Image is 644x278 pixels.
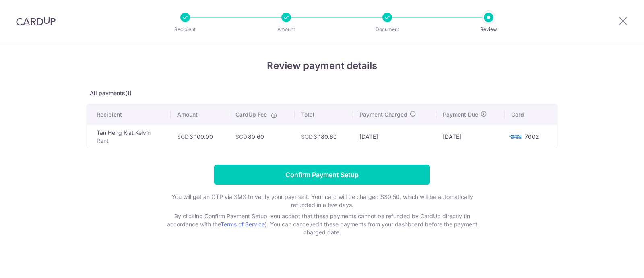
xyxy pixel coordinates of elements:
[229,125,295,148] td: 80.60
[591,254,636,274] iframe: ウィジェットを開いて詳しい情報を確認できます
[256,25,316,33] p: Amount
[161,193,483,209] p: You will get an OTP via SMS to verify your payment. Your card will be charged S$0.50, which will ...
[221,221,265,228] a: Terms of Service
[16,16,56,26] img: CardUp
[87,125,171,148] td: Tan Heng Kiat Kelvin
[177,133,189,140] span: SGD
[87,104,171,125] th: Recipient
[525,133,539,140] span: 7002
[87,89,557,97] p: All payments(1)
[357,25,417,33] p: Document
[443,111,478,119] span: Payment Due
[507,132,523,142] img: <span class="translation_missing" title="translation missing: en.account_steps.new_confirm_form.b...
[97,137,164,145] p: Rent
[161,212,483,236] p: By clicking Confirm Payment Setup, you accept that these payments cannot be refunded by CardUp di...
[87,59,557,73] h4: Review payment details
[171,104,229,125] th: Amount
[353,125,436,148] td: [DATE]
[436,125,505,148] td: [DATE]
[235,111,267,119] span: CardUp Fee
[295,104,353,125] th: Total
[359,111,407,119] span: Payment Charged
[295,125,353,148] td: 3,180.60
[459,25,518,33] p: Review
[301,133,313,140] span: SGD
[235,133,247,140] span: SGD
[214,165,430,185] input: Confirm Payment Setup
[155,25,215,33] p: Recipient
[505,104,557,125] th: Card
[171,125,229,148] td: 3,100.00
